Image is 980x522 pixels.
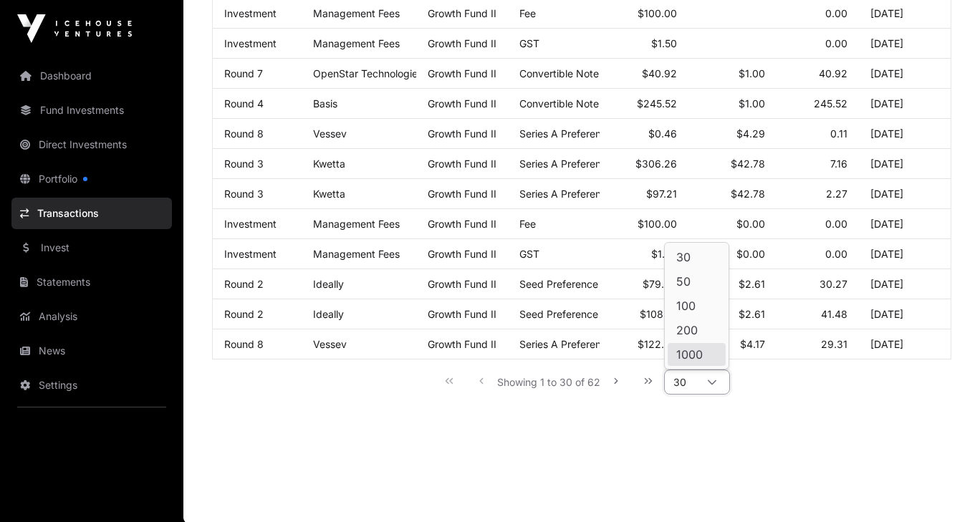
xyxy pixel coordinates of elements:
[859,239,951,269] td: [DATE]
[676,300,696,311] span: 100
[825,248,847,260] span: 0.00
[600,209,688,239] td: $100.00
[600,89,688,119] td: $245.52
[830,158,847,170] span: 7.16
[859,119,951,149] td: [DATE]
[11,266,172,298] a: Statements
[11,95,172,126] a: Fund Investments
[859,269,951,299] td: [DATE]
[908,453,980,522] iframe: Chat Widget
[313,248,405,260] p: Management Fees
[428,127,496,140] a: Growth Fund II
[519,97,642,110] span: Convertible Note ([DATE])
[736,218,765,230] span: $0.00
[665,370,695,394] span: Rows per page
[313,188,345,200] a: Kwetta
[739,97,765,110] span: $1.00
[634,367,663,395] button: Last Page
[224,67,263,79] a: Round 7
[313,37,405,49] p: Management Fees
[224,308,264,320] a: Round 2
[519,308,633,320] span: Seed Preference Shares
[676,349,703,360] span: 1000
[519,67,642,79] span: Convertible Note ([DATE])
[819,67,847,79] span: 40.92
[428,37,496,49] a: Growth Fund II
[600,269,688,299] td: $79.06
[428,67,496,79] a: Growth Fund II
[313,97,337,110] a: Basis
[859,179,951,209] td: [DATE]
[600,299,688,329] td: $108.31
[600,119,688,149] td: $0.46
[428,308,496,320] a: Growth Fund II
[602,367,630,395] button: Next Page
[731,158,765,170] span: $42.78
[428,338,496,350] a: Growth Fund II
[821,308,847,320] span: 41.48
[224,158,264,170] a: Round 3
[11,232,172,264] a: Invest
[830,127,847,140] span: 0.11
[11,60,172,92] a: Dashboard
[519,218,536,230] span: Fee
[676,251,691,263] span: 30
[668,319,726,342] li: 200
[519,158,648,170] span: Series A Preference Shares
[859,59,951,89] td: [DATE]
[224,188,264,200] a: Round 3
[11,335,172,367] a: News
[600,149,688,179] td: $306.26
[313,278,344,290] a: Ideally
[736,127,765,140] span: $4.29
[731,188,765,200] span: $42.78
[600,329,688,359] td: $122.30
[11,198,172,229] a: Transactions
[668,246,726,269] li: 30
[739,67,765,79] span: $1.00
[814,97,847,110] span: 245.52
[739,278,765,290] span: $2.61
[224,338,264,350] a: Round 8
[676,276,691,287] span: 50
[519,188,708,200] span: Series A Preference Shares (Secondary)
[11,301,172,332] a: Analysis
[519,7,536,19] span: Fee
[428,248,496,260] a: Growth Fund II
[313,308,344,320] a: Ideally
[224,37,277,49] a: Investment
[11,163,172,195] a: Portfolio
[428,158,496,170] a: Growth Fund II
[519,338,648,350] span: Series A Preference Shares
[224,7,277,19] a: Investment
[826,188,847,200] span: 2.27
[497,376,600,388] span: Showing 1 to 30 of 62
[428,218,496,230] a: Growth Fund II
[739,308,765,320] span: $2.61
[825,37,847,49] span: 0.00
[224,248,277,260] a: Investment
[676,324,698,336] span: 200
[859,209,951,239] td: [DATE]
[519,37,539,49] span: GST
[820,278,847,290] span: 30.27
[859,89,951,119] td: [DATE]
[668,270,726,293] li: 50
[313,218,405,230] p: Management Fees
[859,299,951,329] td: [DATE]
[11,369,172,401] a: Settings
[825,218,847,230] span: 0.00
[313,158,345,170] a: Kwetta
[859,149,951,179] td: [DATE]
[668,343,726,366] li: 1000
[519,248,539,260] span: GST
[224,127,264,140] a: Round 8
[17,14,132,43] img: Icehouse Ventures Logo
[224,218,277,230] a: Investment
[859,29,951,59] td: [DATE]
[740,338,765,350] span: $4.17
[600,29,688,59] td: $1.50
[821,338,847,350] span: 29.31
[600,239,688,269] td: $1.50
